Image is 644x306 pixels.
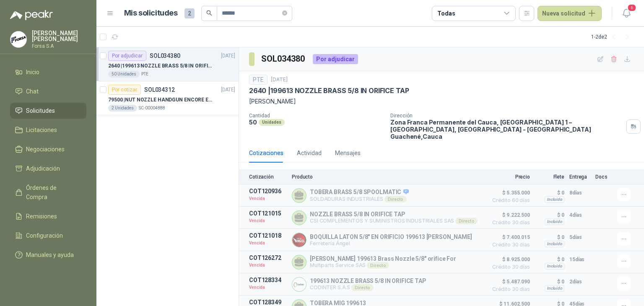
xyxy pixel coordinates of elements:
[26,183,78,202] span: Órdenes de Compra
[96,81,239,115] a: Por cotizarSOL034312[DATE] 79500 |NUT NOZZLE HANDGUN ENCORE EP01 -N2 UnidadesSC-00004888
[313,54,358,64] div: Por adjudicar
[384,196,407,202] div: Directo
[619,6,634,21] button: 6
[488,242,530,247] span: Crédito 30 días
[249,277,287,283] p: COT128334
[221,86,235,94] p: [DATE]
[310,262,456,269] p: Multiparts Service SAS
[569,232,590,242] p: 5 días
[310,255,456,262] p: [PERSON_NAME] 199613 Brass Nozzle 5/8" orifice For
[297,148,322,158] div: Actividad
[249,119,257,126] p: 50
[108,85,141,95] div: Por cotizar
[488,287,530,292] span: Crédito 30 días
[545,196,564,203] div: Incluido
[545,241,564,247] div: Incluido
[595,174,612,180] p: Docs
[488,220,530,225] span: Crédito 30 días
[569,210,590,220] p: 4 días
[310,284,426,291] p: CODINTER S.A.S
[310,240,472,246] p: Ferretería Ángel
[249,254,287,261] p: COT126272
[292,233,306,247] img: Company Logo
[249,217,287,225] p: Vencida
[535,277,564,287] p: $ 0
[367,262,389,269] div: Directo
[488,232,530,242] span: $ 7.400.015
[108,62,213,70] p: 2640 | 199613 NOZZLE BRASS 5/8 IN ORIFICE TAP
[310,189,409,196] p: TOBERA BRASS 5/8 SPOOLMATIC
[249,283,287,292] p: Vencida
[488,277,530,287] span: $ 5.487.090
[26,67,39,77] span: Inicio
[10,64,86,80] a: Inicio
[96,47,239,81] a: Por adjudicarSOL034380[DATE] 2640 |199613 NOZZLE BRASS 5/8 IN ORIFICE TAP50 UnidadesPTE
[10,83,86,99] a: Chat
[351,284,374,291] div: Directo
[535,232,564,242] p: $ 0
[10,31,26,47] img: Company Logo
[545,285,564,292] div: Incluido
[206,10,212,16] span: search
[249,299,287,306] p: COT128349
[545,263,564,270] div: Incluido
[26,145,65,154] span: Negociaciones
[271,76,288,84] p: [DATE]
[335,148,361,158] div: Mensajes
[249,239,287,247] p: Vencida
[390,119,623,140] p: Zona Franca Permanente del Cauca, [GEOGRAPHIC_DATA] 1 – [GEOGRAPHIC_DATA], [GEOGRAPHIC_DATA] - [G...
[249,188,287,194] p: COT120936
[141,71,148,78] p: PTE
[282,10,287,16] span: close-circle
[124,7,178,19] h1: Mis solicitudes
[535,174,564,180] p: Flete
[569,277,590,287] p: 2 días
[10,247,86,263] a: Manuales y ayuda
[292,174,483,180] p: Producto
[26,164,60,173] span: Adjudicación
[569,174,590,180] p: Entrega
[26,212,57,221] span: Remisiones
[437,9,455,18] div: Todas
[10,122,86,138] a: Licitaciones
[535,188,564,198] p: $ 0
[26,231,63,240] span: Configuración
[108,51,146,61] div: Por adjudicar
[10,228,86,244] a: Configuración
[310,196,409,202] p: SOLDADURAS INDUSTRIALES
[249,261,287,270] p: Vencida
[261,52,306,65] h3: SOL034380
[249,86,409,95] p: 2640 | 199613 NOZZLE BRASS 5/8 IN ORIFICE TAP
[10,180,86,205] a: Órdenes de Compra
[32,44,86,49] p: Forsa S.A
[310,277,426,284] p: 199613 NOZZLE BRASS 5/8 IN ORIFICE TAP
[108,71,140,78] div: 50 Unidades
[488,210,530,220] span: $ 9.222.500
[249,113,384,119] p: Cantidad
[249,232,287,239] p: COT121018
[10,141,86,157] a: Negociaciones
[108,96,213,104] p: 79500 | NUT NOZZLE HANDGUN ENCORE EP01 -N
[249,75,267,85] div: PTE
[545,218,564,225] div: Incluido
[10,161,86,176] a: Adjudicación
[249,194,287,203] p: Vencida
[26,87,39,96] span: Chat
[10,10,53,20] img: Logo peakr
[26,125,57,135] span: Licitaciones
[488,198,530,203] span: Crédito 60 días
[569,254,590,265] p: 15 días
[591,30,634,44] div: 1 - 2 de 2
[310,211,478,218] p: NOZZLE BRASS 5/8 IN ORIFICE TAP
[390,113,623,119] p: Dirección
[184,8,195,18] span: 2
[538,6,602,21] button: Nueva solicitud
[310,233,472,240] p: BOQUILLA LATON 5/8" EN ORIFICIO 199613 [PERSON_NAME]
[627,4,636,12] span: 6
[488,254,530,265] span: $ 8.925.000
[144,87,175,93] p: SOL034312
[249,97,634,106] p: [PERSON_NAME]
[455,218,478,224] div: Directo
[108,105,137,112] div: 2 Unidades
[259,119,285,126] div: Unidades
